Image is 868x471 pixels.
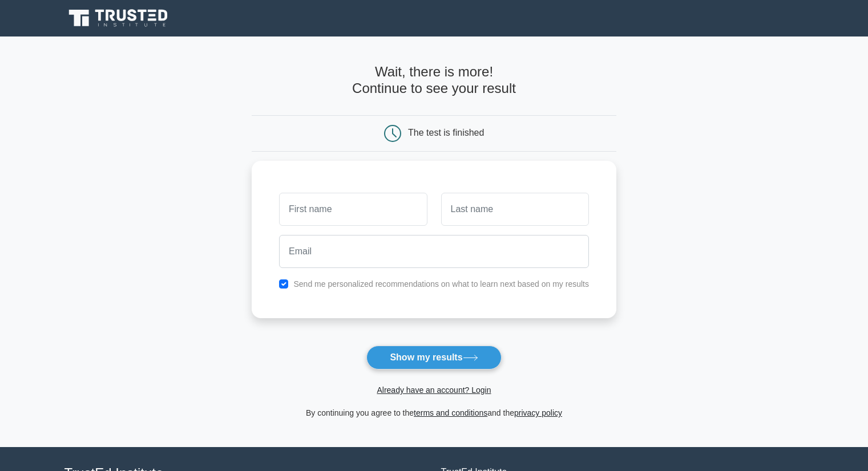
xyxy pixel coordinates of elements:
[366,346,501,370] button: Show my results
[252,64,616,97] h4: Wait, there is more! Continue to see your result
[408,128,484,137] div: The test is finished
[279,235,589,268] input: Email
[245,406,623,420] div: By continuing you agree to the and the
[514,408,562,417] a: privacy policy
[293,279,589,289] label: Send me personalized recommendations on what to learn next based on my results
[414,408,487,417] a: terms and conditions
[279,193,427,226] input: First name
[441,193,589,226] input: Last name
[377,385,491,395] a: Already have an account? Login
